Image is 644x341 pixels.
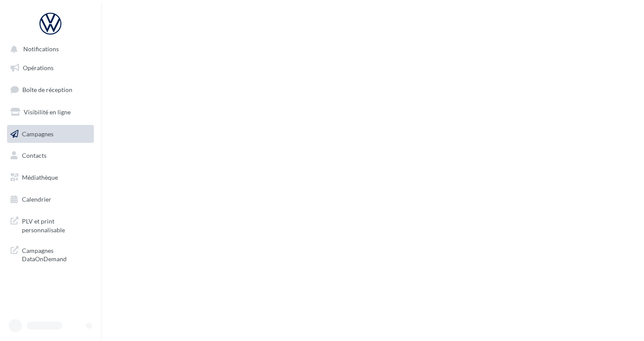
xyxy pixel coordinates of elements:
a: Contacts [5,146,96,165]
span: Boîte de réception [22,86,72,93]
a: Boîte de réception [5,80,96,99]
span: Calendrier [22,195,51,203]
a: PLV et print personnalisable [5,212,96,238]
span: Opérations [23,64,54,71]
span: Campagnes DataOnDemand [22,245,90,263]
a: Opérations [5,59,96,77]
span: Médiathèque [22,174,58,181]
a: Campagnes [5,125,96,143]
span: PLV et print personnalisable [22,215,90,234]
span: Campagnes [22,130,54,137]
a: Visibilité en ligne [5,103,96,121]
span: Contacts [22,152,47,159]
span: Notifications [23,46,59,53]
a: Campagnes DataOnDemand [5,241,96,267]
a: Médiathèque [5,168,96,187]
span: Visibilité en ligne [24,108,71,116]
a: Calendrier [5,190,96,209]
